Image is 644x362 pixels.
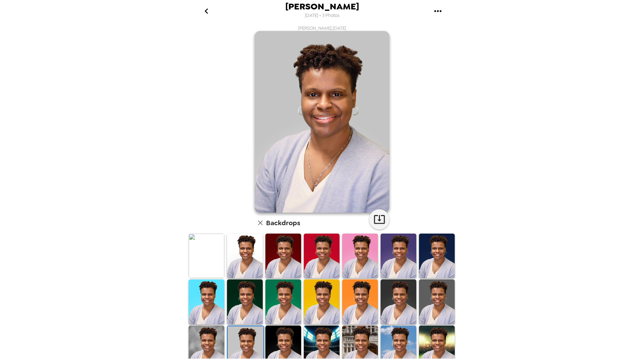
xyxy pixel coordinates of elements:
[298,25,346,31] span: [PERSON_NAME] , [DATE]
[305,11,340,20] span: [DATE] • 3 Photos
[255,31,389,213] img: user
[266,217,300,228] h6: Backdrops
[285,2,359,11] span: [PERSON_NAME]
[189,234,224,278] img: Original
